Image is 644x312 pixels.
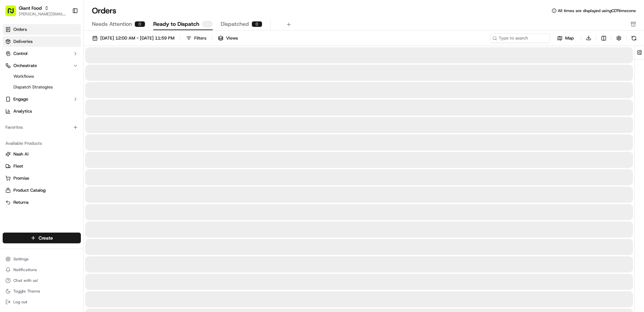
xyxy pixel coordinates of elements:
[3,254,81,264] button: Settings
[3,106,81,117] a: Analytics
[3,60,81,71] button: Orchestrate
[5,187,78,193] a: Product Catalog
[13,97,51,104] span: Knowledge Base
[3,48,81,59] button: Control
[67,114,81,119] span: Pylon
[629,34,639,43] button: Refresh
[13,256,29,262] span: Settings
[553,34,578,42] button: Map
[3,3,69,19] button: Giant Food[PERSON_NAME][EMAIL_ADDRESS][PERSON_NAME][DOMAIN_NAME]
[5,175,78,181] a: Promise
[13,267,37,272] span: Notifications
[4,95,54,107] a: 📗Knowledge Base
[57,98,62,103] div: 💻
[23,71,85,76] div: We're available if you need us!
[3,149,81,160] button: Nash AI
[63,97,108,104] span: API Documentation
[13,84,53,90] span: Dispatch Strategies
[5,151,78,157] a: Nash AI
[3,287,81,296] button: Toggle Theme
[3,197,81,208] button: Returns
[565,35,574,41] span: Map
[194,35,206,41] div: Filters
[13,39,33,45] span: Deliveries
[13,108,32,114] span: Analytics
[19,11,67,17] button: [PERSON_NAME][EMAIL_ADDRESS][PERSON_NAME][DOMAIN_NAME]
[3,24,81,35] a: Orders
[13,73,34,79] span: Workflows
[221,20,249,28] span: Dispatched
[3,185,81,196] button: Product Catalog
[13,199,29,205] span: Returns
[3,297,81,307] button: Log out
[13,151,29,157] span: Nash AI
[89,34,177,43] button: [DATE] 12:00 AM - [DATE] 11:59 PM
[13,278,38,283] span: Chat with us!
[3,265,81,274] button: Notifications
[183,34,209,43] button: Filters
[7,7,20,20] img: Nash
[5,163,78,169] a: Fleet
[153,20,199,28] span: Ready to Dispatch
[13,299,27,305] span: Log out
[13,51,28,57] span: Control
[92,5,116,16] h1: Orders
[39,235,53,241] span: Create
[135,21,145,27] div: 0
[11,72,73,81] a: Workflows
[3,138,81,149] div: Available Products
[11,82,73,92] a: Dispatch Strategies
[3,233,81,243] button: Create
[13,175,29,181] span: Promise
[13,187,46,193] span: Product Catalog
[114,66,122,74] button: Start new chat
[3,36,81,47] a: Deliveries
[13,63,37,69] span: Orchestrate
[226,35,238,41] span: Views
[3,94,81,105] button: Engage
[17,43,121,50] input: Got a question? Start typing here...
[215,34,241,43] button: Views
[3,122,81,133] div: Favorites
[54,95,110,107] a: 💻API Documentation
[7,98,12,103] div: 📗
[3,173,81,184] button: Promise
[7,27,122,38] p: Welcome 👋
[5,199,78,205] a: Returns
[490,34,550,43] input: Type to search
[3,276,81,285] button: Chat with us!
[7,64,19,76] img: 1736555255976-a54dd68f-1ca7-489b-9aae-adbdc363a1c4
[558,8,636,13] span: All times are displayed using CDT timezone
[47,113,81,119] a: Powered byPylon
[92,20,132,28] span: Needs Attention
[13,26,27,33] span: Orders
[100,35,174,41] span: [DATE] 12:00 AM - [DATE] 11:59 PM
[13,163,23,169] span: Fleet
[3,161,81,172] button: Fleet
[252,21,262,27] div: 0
[23,64,110,71] div: Start new chat
[13,289,40,294] span: Toggle Theme
[13,96,28,102] span: Engage
[19,5,42,11] button: Giant Food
